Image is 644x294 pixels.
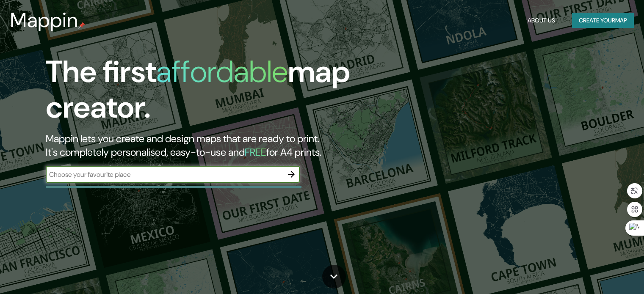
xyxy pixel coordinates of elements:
[524,13,558,28] button: About Us
[10,8,78,32] h3: Mappin
[245,146,266,159] h5: FREE
[572,13,634,28] button: Create yourmap
[46,132,368,159] h2: Mappin lets you create and design maps that are ready to print. It's completely personalised, eas...
[78,22,85,29] img: mappin-pin
[156,52,288,91] h1: affordable
[46,54,368,132] h1: The first map creator.
[46,170,283,179] input: Choose your favourite place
